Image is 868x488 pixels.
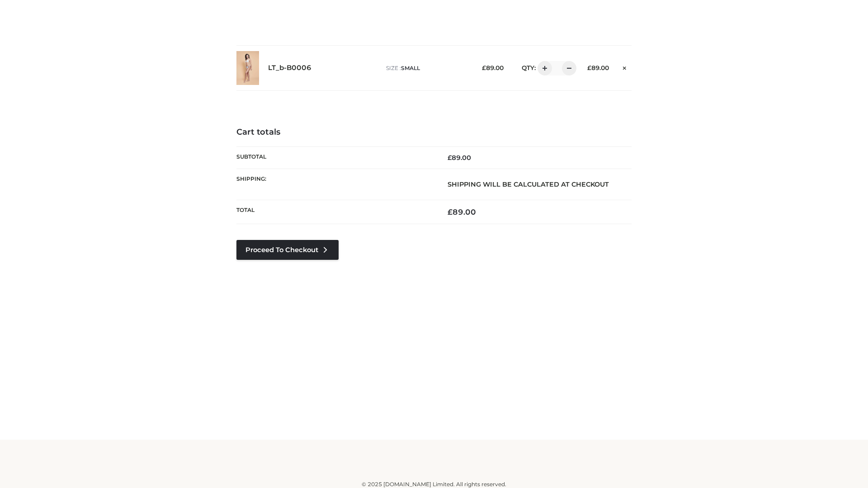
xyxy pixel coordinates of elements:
[236,51,259,85] img: LT_b-B0006 - SMALL
[236,146,434,169] th: Subtotal
[448,154,471,162] bdi: 89.00
[386,64,468,72] p: size :
[482,64,486,71] span: £
[513,61,573,75] div: QTY:
[448,207,476,216] bdi: 89.00
[448,154,452,162] span: £
[587,64,591,71] span: £
[401,65,420,71] span: SMALL
[268,64,311,72] a: LT_b-B0006
[448,207,453,216] span: £
[448,180,609,188] strong: Shipping will be calculated at checkout
[236,240,339,260] a: Proceed to Checkout
[236,169,434,200] th: Shipping:
[482,64,504,71] bdi: 89.00
[236,200,434,224] th: Total
[618,61,632,73] a: Remove this item
[587,64,609,71] bdi: 89.00
[236,127,632,137] h4: Cart totals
